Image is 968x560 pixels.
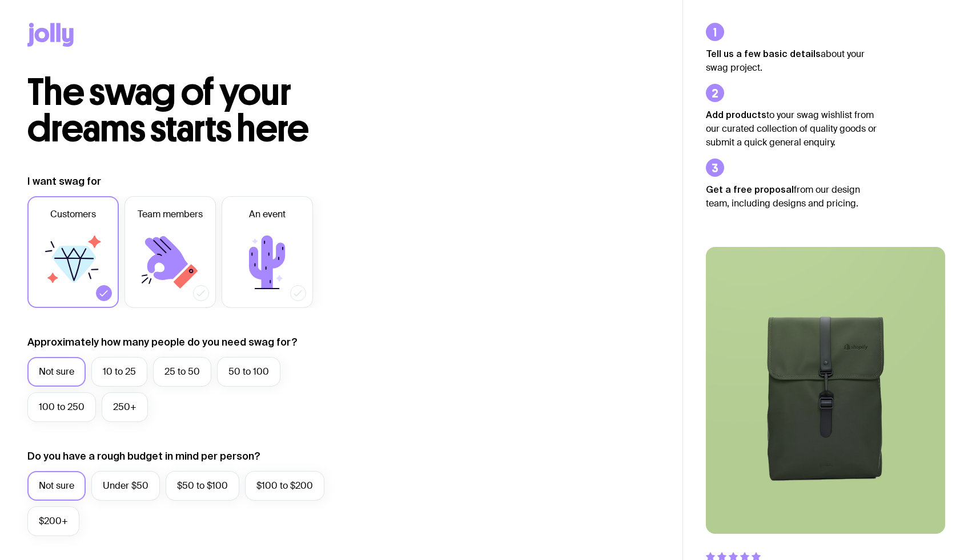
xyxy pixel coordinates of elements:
[706,48,821,59] strong: Tell us a few basic details
[91,357,147,387] label: 10 to 25
[217,357,280,387] label: 50 to 100
[249,208,286,221] span: An event
[91,471,160,501] label: Under $50
[166,471,239,501] label: $50 to $100
[138,208,203,221] span: Team members
[27,449,260,463] label: Do you have a rough budget in mind per person?
[27,357,86,387] label: Not sure
[27,506,79,536] label: $200+
[245,471,324,501] label: $100 to $200
[27,392,96,422] label: 100 to 250
[706,108,877,149] p: to your swag wishlist from our curated collection of quality goods or submit a quick general enqu...
[706,109,766,120] strong: Add products
[27,335,298,349] label: Approximately how many people do you need swag for?
[27,471,86,501] label: Not sure
[102,392,148,422] label: 250+
[706,182,877,210] p: from our design team, including designs and pricing.
[27,175,101,188] label: I want swag for
[153,357,211,387] label: 25 to 50
[27,70,309,151] span: The swag of your dreams starts here
[706,184,794,194] strong: Get a free proposal
[706,47,877,75] p: about your swag project.
[50,208,96,221] span: Customers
